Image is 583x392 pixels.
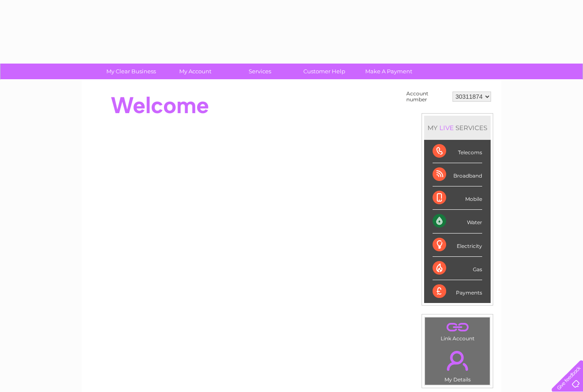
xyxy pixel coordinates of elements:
a: . [427,346,488,375]
div: Gas [433,257,482,280]
div: Water [433,210,482,233]
div: MY SERVICES [424,116,491,140]
td: Link Account [425,317,490,344]
td: Account number [404,89,450,105]
div: Broadband [433,163,482,186]
div: LIVE [438,124,455,132]
a: My Account [161,64,230,79]
div: Electricity [433,234,482,257]
td: My Details [425,344,490,385]
a: Customer Help [289,64,359,79]
div: Payments [433,280,482,303]
a: Services [225,64,295,79]
a: Make A Payment [354,64,424,79]
a: My Clear Business [96,64,166,79]
div: Telecoms [433,140,482,163]
div: Mobile [433,186,482,210]
a: . [427,320,488,334]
